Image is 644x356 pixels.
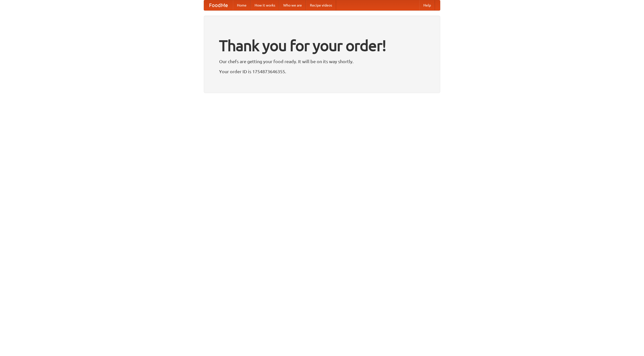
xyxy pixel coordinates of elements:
a: FoodMe [204,0,233,10]
p: Your order ID is 1754873646355. [219,68,425,75]
a: Recipe videos [306,0,336,10]
a: Home [233,0,251,10]
p: Our chefs are getting your food ready. It will be on its way shortly. [219,58,425,65]
a: Help [419,0,435,10]
h1: Thank you for your order! [219,33,425,58]
a: How it works [251,0,279,10]
a: Who we are [279,0,306,10]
